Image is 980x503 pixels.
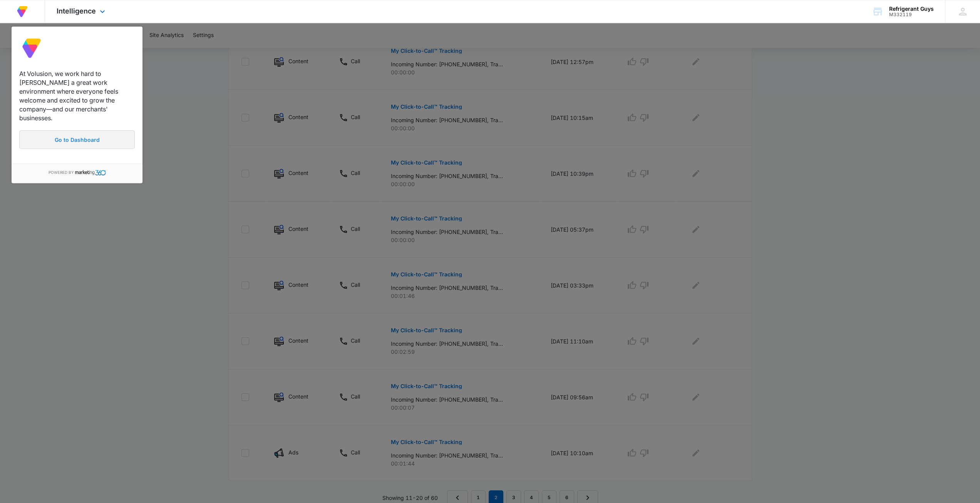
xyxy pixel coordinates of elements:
[889,6,934,12] div: account name
[19,130,135,149] a: Go to Dashboard
[889,12,934,17] div: account id
[75,170,106,175] img: Marketing 360®
[12,163,142,183] div: Powered by
[15,5,29,19] img: Volusion
[19,36,44,61] img: Volusion
[57,7,96,15] span: Intelligence
[19,69,135,123] p: At Volusion, we work hard to [PERSON_NAME] a great work environment where everyone feels welcome ...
